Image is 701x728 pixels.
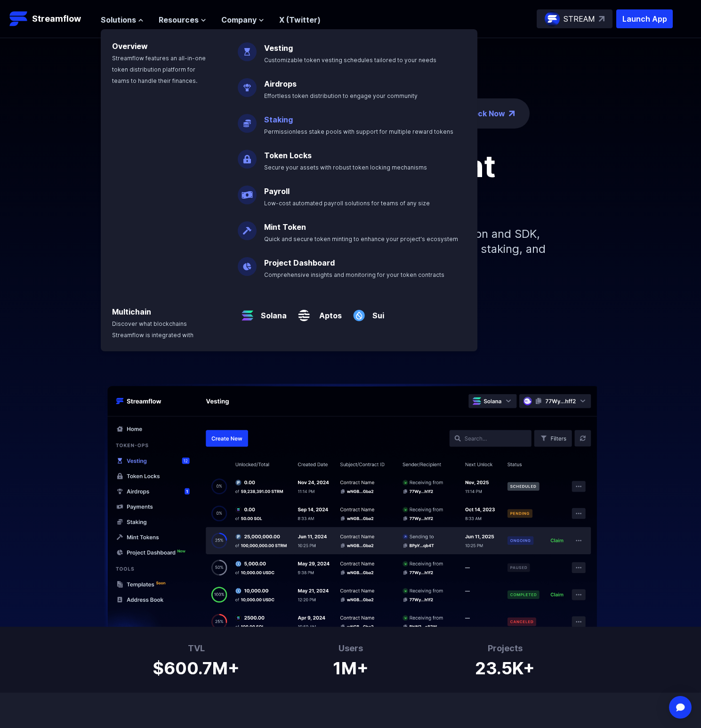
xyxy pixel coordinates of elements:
a: Aptos [314,302,342,321]
h3: TVL [153,642,240,655]
span: Customizable token vesting schedules tailored to your needs [264,57,436,64]
img: Aptos [294,299,314,325]
button: Solutions [101,14,144,25]
a: Check Now [463,108,505,119]
img: Airdrops [238,71,257,97]
div: Open Intercom Messenger [669,696,692,719]
span: Quick and secure token minting to enhance your project's ecosystem [264,235,458,243]
a: Airdrops [264,79,297,89]
a: STREAM [537,9,612,28]
img: top-right-arrow.svg [599,16,604,22]
span: Effortless token distribution to engage your community [264,92,418,99]
a: Vesting [264,43,293,53]
button: Company [221,14,264,25]
span: Comprehensive insights and monitoring for your token contracts [264,271,444,278]
a: Solana [257,302,287,321]
span: Discover what blockchains Streamflow is integrated with [112,320,193,339]
img: Vesting [238,35,257,61]
a: X (Twitter) [279,15,321,24]
img: Token Locks [238,142,257,169]
a: Payroll [264,186,290,196]
a: Mint Token [264,222,306,232]
span: Resources [159,14,199,25]
a: Overview [112,41,148,51]
img: streamflow-logo-circle.png [545,11,560,26]
h3: Projects [475,642,535,655]
h1: 1M+ [333,655,369,678]
a: Multichain [112,307,151,316]
img: Solana [238,299,257,325]
a: Sui [369,302,384,321]
img: Payroll [238,178,257,204]
h1: $600.7M+ [153,655,240,678]
span: Secure your assets with robust token locking mechanisms [264,164,427,171]
img: Streamflow Logo [9,9,28,28]
span: Low-cost automated payroll solutions for teams of any size [264,200,430,207]
img: Hero Image [49,384,652,627]
a: Token Locks [264,151,312,160]
p: STREAM [564,13,595,24]
button: Resources [159,14,206,25]
img: Staking [238,106,257,133]
span: Permissionless stake pools with support for multiple reward tokens [264,128,453,135]
h1: 23.5K+ [475,655,535,678]
a: Project Dashboard [264,258,335,267]
span: Solutions [101,14,136,25]
img: Sui [349,299,369,325]
img: Mint Token [238,214,257,240]
p: Streamflow [32,12,81,25]
img: Project Dashboard [238,250,257,276]
button: Launch App [616,9,673,28]
h3: Users [333,642,369,655]
span: Company [221,14,257,25]
img: top-right-arrow.png [509,111,515,116]
a: Staking [264,115,293,124]
span: Streamflow features an all-in-one token distribution platform for teams to handle their finances. [112,55,206,84]
a: Streamflow [9,9,91,28]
